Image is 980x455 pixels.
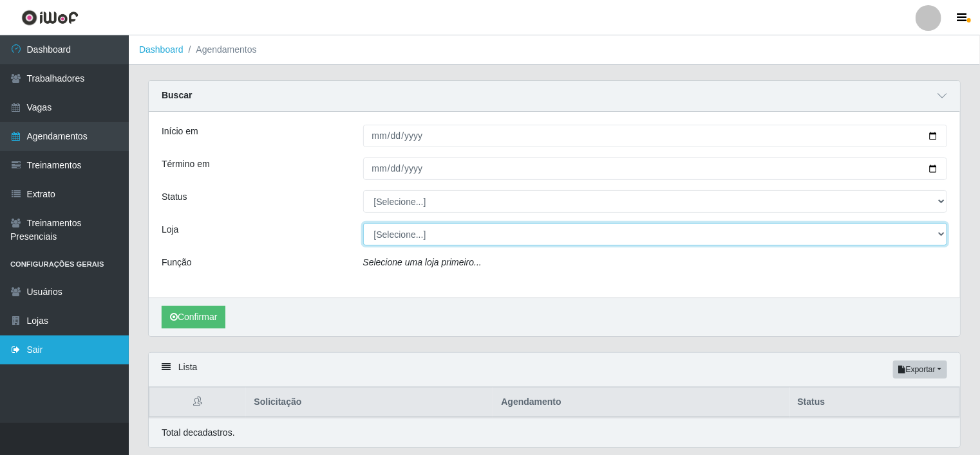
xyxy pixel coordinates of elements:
[162,306,225,328] button: Confirmar
[363,157,948,180] input: 00/00/0000
[162,256,192,269] label: Função
[21,10,79,26] img: CoreUI Logo
[162,125,198,138] label: Início em
[162,223,178,236] label: Loja
[246,388,493,418] th: Solicitação
[790,388,960,418] th: Status
[162,157,210,171] label: Término em
[893,361,947,379] button: Exportar
[162,90,192,100] strong: Buscar
[363,125,948,147] input: 00/00/0000
[129,35,980,65] nav: breadcrumb
[184,43,257,57] li: Agendamentos
[149,353,960,387] div: Lista
[363,257,482,267] i: Selecione uma loja primeiro...
[162,426,235,440] p: Total de cadastros.
[139,44,184,55] a: Dashboard
[493,388,789,418] th: Agendamento
[162,190,187,204] label: Status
